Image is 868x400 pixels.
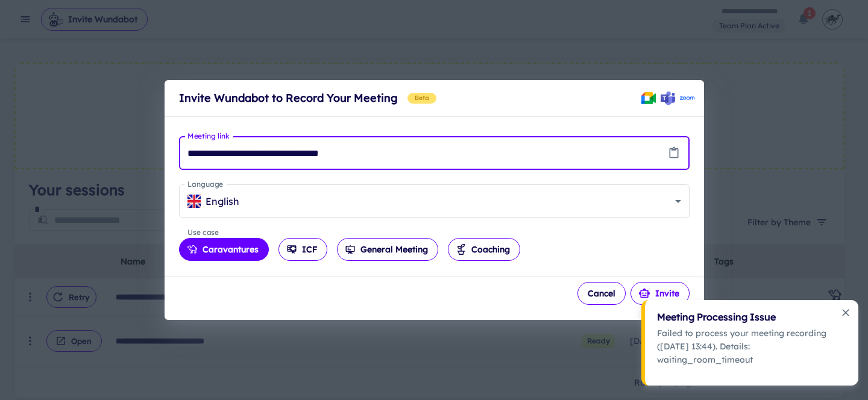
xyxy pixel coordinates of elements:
[187,195,670,208] div: English
[657,327,844,366] p: Failed to process your meeting recording ([DATE] 13:44). Details: waiting_room_timeout
[410,93,435,103] span: Beta
[657,310,844,324] h6: Meeting Processing Issue
[187,131,230,141] label: Meeting link
[187,179,223,189] label: Language
[179,238,269,261] button: Caravantures
[837,304,855,322] button: Dismiss notification
[179,90,641,107] div: Invite Wundabot to Record Your Meeting
[665,144,683,162] button: Paste from clipboard
[577,282,626,305] button: Cancel
[187,195,201,208] img: GB
[448,238,520,261] button: Coaching
[278,238,327,261] button: ICF
[187,227,219,237] label: Use case
[337,238,438,261] button: General Meeting
[631,282,690,305] button: Invite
